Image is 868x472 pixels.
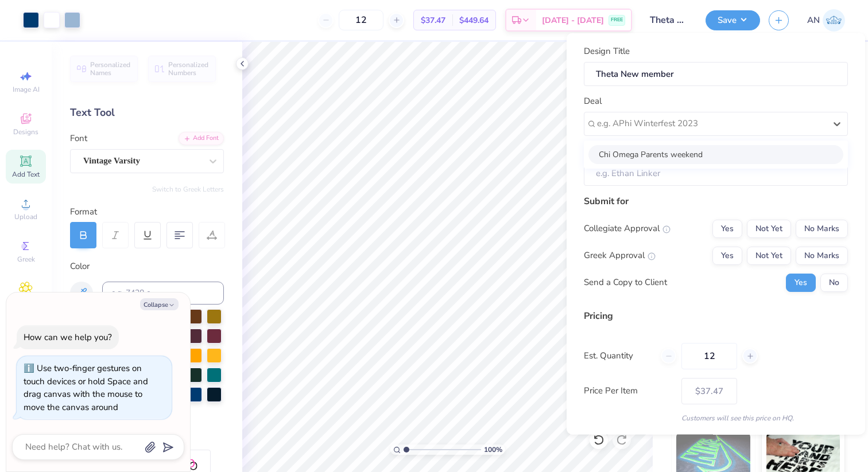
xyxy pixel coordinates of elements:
button: Yes [786,273,816,291]
div: Use two-finger gestures on touch devices or hold Space and drag canvas with the mouse to move the... [24,362,148,413]
img: Ava Newman [823,9,845,32]
label: Design Title [584,45,630,58]
button: Not Yet [747,219,791,237]
div: Chi Omega Parents weekend [588,145,843,163]
button: Switch to Greek Letters [152,185,224,194]
input: – – [681,342,737,369]
span: Personalized Numbers [168,61,209,77]
span: Personalized Names [90,61,131,77]
span: [DATE] - [DATE] [542,14,604,26]
div: Submit for [584,194,848,208]
span: Designs [13,127,38,136]
span: AN [807,14,820,27]
span: FREE [611,16,623,24]
label: Price Per Item [584,384,673,397]
div: How can we help you? [24,331,112,343]
span: $37.47 [421,14,445,26]
button: No Marks [796,219,848,237]
span: Clipart & logos [6,297,46,315]
span: 100 % [484,444,502,455]
button: Save [706,10,760,30]
a: AN [807,9,845,32]
div: Text Tool [70,105,224,120]
div: Collegiate Approval [584,222,671,235]
div: Greek Approval [584,249,656,262]
div: Send a Copy to Client [584,276,667,289]
button: No [820,273,848,291]
label: Deal [584,95,602,108]
button: No Marks [796,246,848,264]
button: Yes [712,219,742,237]
span: $449.64 [459,14,489,26]
div: Format [70,205,225,219]
div: Color [70,260,224,273]
input: e.g. 7428 c [102,282,224,305]
div: Pricing [584,309,848,322]
button: Collapse [140,298,179,310]
div: Customers will see this price on HQ. [584,412,848,423]
input: Untitled Design [641,9,697,32]
button: Not Yet [747,246,791,264]
span: Upload [14,212,37,221]
input: e.g. Ethan Linker [584,161,848,186]
div: Add Font [179,132,224,145]
label: Font [70,132,87,145]
input: – – [339,10,383,30]
span: Image AI [13,85,40,94]
span: Add Text [12,170,40,179]
button: Yes [712,246,742,264]
label: Est. Quantity [584,349,652,362]
span: Greek [17,255,35,264]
